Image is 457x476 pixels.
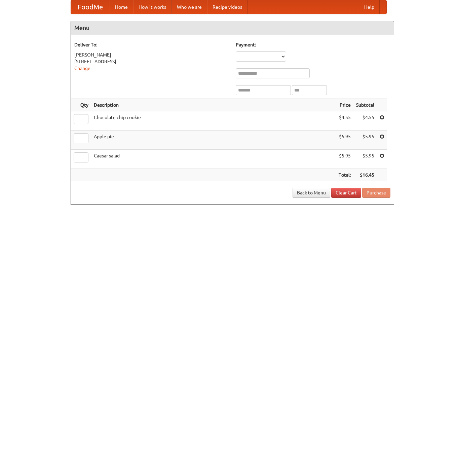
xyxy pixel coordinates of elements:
[336,99,353,111] th: Price
[91,99,336,111] th: Description
[91,111,336,131] td: Chocolate chip cookie
[71,21,394,35] h4: Menu
[353,111,377,131] td: $4.55
[336,150,353,169] td: $5.95
[74,58,229,65] div: [STREET_ADDRESS]
[353,169,377,181] th: $16.45
[293,188,330,198] a: Back to Menu
[353,99,377,111] th: Subtotal
[71,0,110,14] a: FoodMe
[71,99,91,111] th: Qty
[74,66,90,71] a: Change
[353,131,377,150] td: $5.95
[91,150,336,169] td: Caesar salad
[359,0,380,14] a: Help
[110,0,133,14] a: Home
[331,188,361,198] a: Clear Cart
[236,41,390,48] h5: Payment:
[91,131,336,150] td: Apple pie
[362,188,390,198] button: Purchase
[336,111,353,131] td: $4.55
[336,169,353,181] th: Total:
[133,0,172,14] a: How it works
[74,41,229,48] h5: Deliver To:
[336,131,353,150] td: $5.95
[353,150,377,169] td: $5.95
[172,0,207,14] a: Who we are
[74,51,229,58] div: [PERSON_NAME]
[207,0,247,14] a: Recipe videos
